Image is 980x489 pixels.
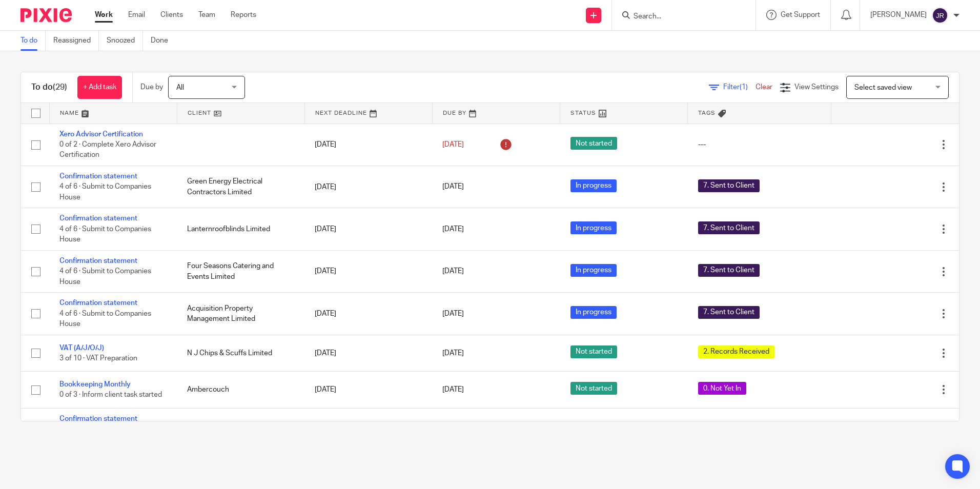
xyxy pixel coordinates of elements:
[632,12,725,22] input: Search
[31,82,67,93] h1: To do
[59,268,151,286] span: 4 of 6 · Submit to Companies House
[59,131,143,138] a: Xero Advisor Certification
[59,381,131,388] a: Bookkeeping Monthly
[59,257,137,264] a: Confirmation statement
[442,141,464,148] span: [DATE]
[698,139,821,150] div: ---
[59,299,137,307] a: Confirmation statement
[53,31,99,51] a: Reassigned
[140,82,163,92] p: Due by
[21,8,72,22] img: Pixie
[698,382,746,395] span: 0. Not Yet In
[442,310,464,317] span: [DATE]
[756,84,772,91] a: Clear
[304,208,432,250] td: [DATE]
[570,264,617,277] span: In progress
[304,166,432,208] td: [DATE]
[77,76,122,99] a: + Add task
[698,306,760,319] span: 7. Sent to Client
[177,408,304,450] td: Stepping Stones Playgroup C.I.C.
[442,386,464,393] span: [DATE]
[95,10,113,20] a: Work
[698,221,760,234] span: 7. Sent to Client
[570,221,617,234] span: In progress
[740,84,748,91] span: (1)
[698,179,760,192] span: 7. Sent to Client
[442,350,464,357] span: [DATE]
[59,310,151,328] span: 4 of 6 · Submit to Companies House
[59,184,151,201] span: 4 of 6 · Submit to Companies House
[870,10,927,20] p: [PERSON_NAME]
[304,124,432,166] td: [DATE]
[570,179,617,192] span: In progress
[570,306,617,319] span: In progress
[231,10,256,20] a: Reports
[59,173,137,180] a: Confirmation statement
[304,372,432,408] td: [DATE]
[177,335,304,371] td: N J Chips & Scuffs Limited
[442,268,464,275] span: [DATE]
[698,110,716,116] span: Tags
[177,166,304,208] td: Green Energy Electrical Contractors Limited
[177,208,304,250] td: Lanternroofblinds Limited
[442,184,464,191] span: [DATE]
[160,10,183,20] a: Clients
[59,355,137,362] span: 3 of 10 · VAT Preparation
[304,293,432,335] td: [DATE]
[781,11,820,18] span: Get Support
[723,84,756,91] span: Filter
[698,345,774,358] span: 2. Records Received
[304,335,432,371] td: [DATE]
[59,392,162,399] span: 0 of 3 · Inform client task started
[59,415,137,422] a: Confirmation statement
[59,215,137,222] a: Confirmation statement
[177,293,304,335] td: Acquisition Property Management Limited
[570,137,617,150] span: Not started
[151,31,176,51] a: Done
[854,84,912,91] span: Select saved view
[794,84,839,91] span: View Settings
[21,31,46,51] a: To do
[53,83,67,91] span: (29)
[570,345,617,358] span: Not started
[59,344,104,352] a: VAT (A/J/O/J)
[304,408,432,450] td: [DATE]
[177,372,304,408] td: Ambercouch
[128,10,145,20] a: Email
[59,141,156,159] span: 0 of 2 · Complete Xero Advisor Certification
[304,250,432,292] td: [DATE]
[177,250,304,292] td: Four Seasons Catering and Events Limited
[442,226,464,233] span: [DATE]
[698,264,760,277] span: 7. Sent to Client
[176,84,184,91] span: All
[570,382,617,395] span: Not started
[932,7,948,24] img: svg%3E
[198,10,215,20] a: Team
[59,226,151,243] span: 4 of 6 · Submit to Companies House
[107,31,143,51] a: Snoozed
